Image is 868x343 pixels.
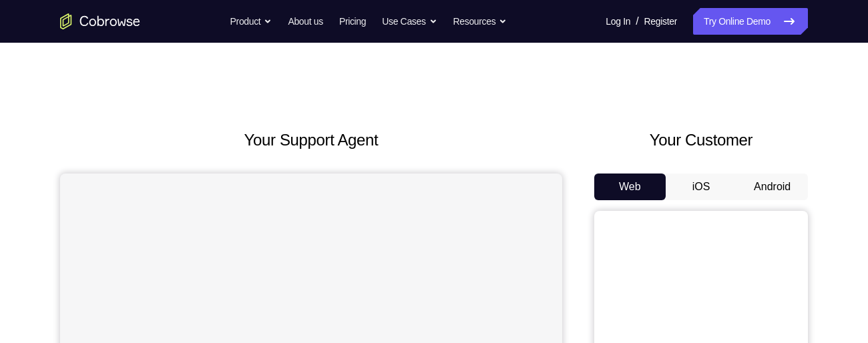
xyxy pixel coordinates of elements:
[644,8,677,35] a: Register
[453,8,507,35] button: Resources
[60,128,562,152] h2: Your Support Agent
[636,13,638,29] span: /
[60,13,140,29] a: Go to the home page
[288,8,322,35] a: About us
[339,8,366,35] a: Pricing
[666,174,737,200] button: iOS
[230,8,272,35] button: Product
[594,128,808,152] h2: Your Customer
[606,8,630,35] a: Log In
[594,174,666,200] button: Web
[693,8,808,35] a: Try Online Demo
[736,174,808,200] button: Android
[382,8,437,35] button: Use Cases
